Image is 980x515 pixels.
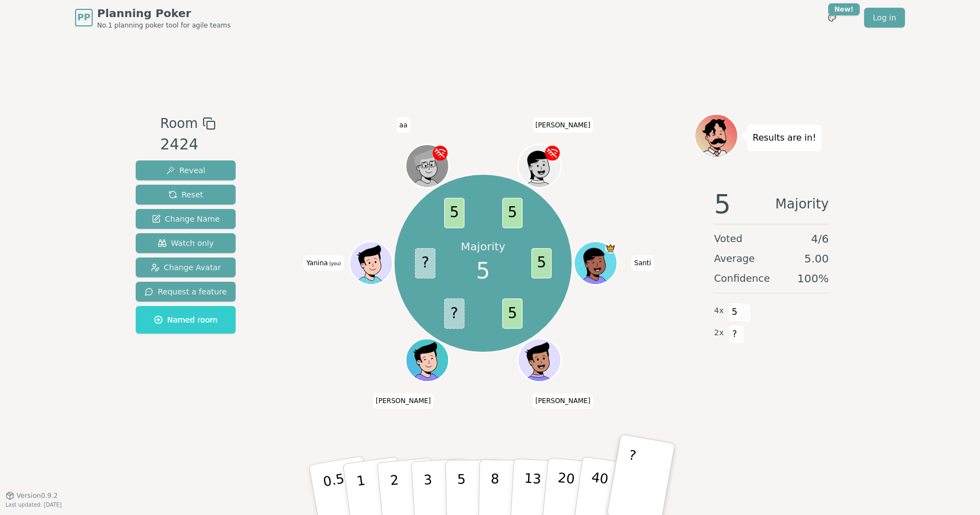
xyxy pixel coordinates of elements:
span: Click to change your name [303,255,343,271]
button: Named room [136,306,236,334]
span: 100 % [797,271,829,286]
span: 4 x [714,305,724,317]
span: 5 [444,198,464,228]
span: 2 x [714,327,724,339]
span: Click to change your name [373,394,434,409]
span: Change Avatar [151,262,221,273]
span: Click to change your name [532,394,593,409]
span: PP [77,11,90,24]
span: 4 / 6 [811,231,829,246]
span: Room [160,114,198,133]
span: ? [415,248,435,278]
span: ? [444,298,464,329]
button: Change Avatar [136,257,236,277]
p: ? [620,447,637,507]
span: Version 0.9.2 [17,491,58,500]
button: Reveal [136,160,236,180]
span: 5 [531,248,551,278]
span: Majority [775,191,829,217]
button: Reset [136,185,236,205]
div: New! [828,3,860,15]
span: Santi is the host [605,243,616,254]
button: Change Name [136,209,236,229]
span: 5 [502,198,523,228]
p: Results are in! [753,130,816,146]
span: 5.00 [804,251,829,266]
button: Version0.9.2 [6,491,58,500]
span: Reset [168,189,203,200]
span: 5 [714,191,731,217]
span: Watch only [158,238,214,249]
span: Average [714,251,755,266]
span: 5 [502,298,523,329]
button: New! [822,8,842,28]
a: Log in [864,8,905,28]
span: Request a feature [145,286,227,297]
span: 5 [728,303,741,321]
span: Confidence [714,271,770,286]
span: ? [728,325,741,344]
button: Click to change your avatar [350,243,391,284]
a: PPPlanning PokerNo.1 planning poker tool for agile teams [75,6,231,30]
span: Change Name [152,213,220,224]
span: Click to change your name [397,117,411,133]
span: Reveal [166,165,205,176]
span: Last updated: [DATE] [6,502,62,508]
span: 5 [476,254,490,287]
span: Named room [154,314,217,325]
p: Majority [461,239,505,254]
span: Voted [714,231,743,246]
span: No.1 planning poker tool for agile teams [97,21,231,30]
div: 2424 [160,133,215,156]
button: Watch only [136,233,236,253]
span: Planning Poker [97,6,231,21]
span: Click to change your name [532,117,593,133]
button: Request a feature [136,282,236,302]
span: Click to change your name [631,255,654,271]
span: (you) [328,261,341,266]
